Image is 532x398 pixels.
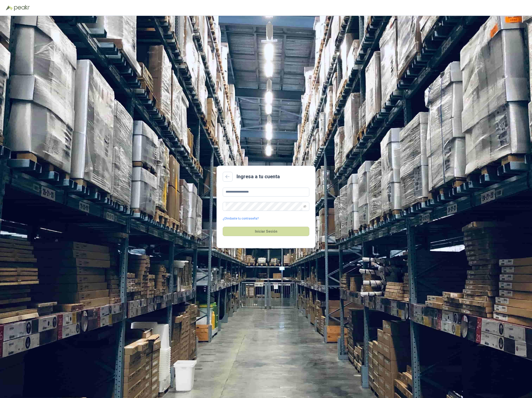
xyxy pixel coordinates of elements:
h2: Ingresa a tu cuenta [237,173,280,180]
a: ¿Olvidaste tu contraseña? [223,216,259,221]
button: Iniciar Sesión [223,227,309,236]
img: Logo [6,5,13,10]
span: eye-invisible [303,205,306,208]
img: Peakr [14,5,30,11]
